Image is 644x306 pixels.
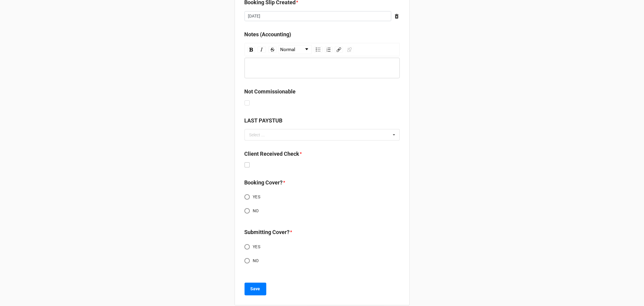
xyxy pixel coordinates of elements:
input: Date [245,11,391,21]
div: Select ... [249,133,265,137]
div: rdw-list-control [313,45,334,54]
span: NO [253,258,259,264]
div: Ordered [325,47,332,53]
div: rdw-wrapper [245,43,400,78]
span: YES [253,244,260,250]
div: rdw-editor [248,65,397,71]
label: Submitting Cover? [245,228,290,236]
div: rdw-link-control [334,45,355,54]
div: Unlink [345,47,354,53]
label: Notes (Accounting) [245,30,291,39]
div: rdw-block-control [278,45,313,54]
div: Link [335,47,343,53]
div: rdw-toolbar [245,43,400,56]
button: Save [245,283,266,295]
div: Unordered [314,47,322,53]
label: Booking Cover? [245,178,283,187]
span: NO [253,208,259,214]
div: rdw-dropdown [279,45,312,54]
label: Client Received Check [245,150,300,158]
label: LAST PAYSTUB [245,116,283,125]
label: Not Commissionable [245,87,296,96]
a: Block Type [279,45,312,54]
b: Save [251,286,260,292]
div: Strikethrough [268,47,277,53]
span: Normal [280,46,296,54]
div: Bold [248,47,255,53]
div: Italic [258,47,266,53]
span: YES [253,194,260,200]
div: rdw-inline-control [246,45,278,54]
